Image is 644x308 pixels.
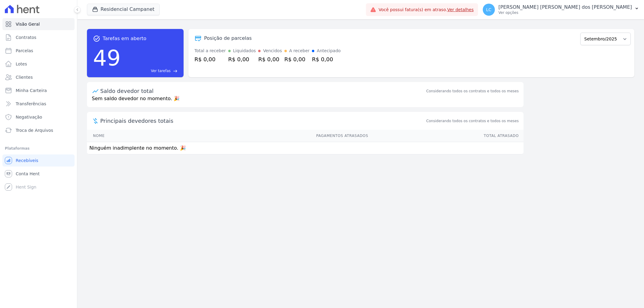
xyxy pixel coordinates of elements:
span: Clientes [16,74,33,80]
div: R$ 0,00 [194,55,226,63]
span: Recebíveis [16,157,38,164]
span: Conta Hent [16,171,40,177]
span: Lotes [16,61,27,67]
span: Troca de Arquivos [16,127,53,133]
a: Troca de Arquivos [2,124,75,136]
span: task_alt [93,35,100,42]
span: east [173,69,178,73]
span: Parcelas [16,48,33,54]
a: Ver detalhes [447,7,474,12]
div: Antecipado [317,48,341,54]
button: LC [PERSON_NAME] [PERSON_NAME] dos [PERSON_NAME] Ver opções [478,1,644,18]
th: Nome [87,130,165,142]
div: Plataformas [5,145,72,152]
p: [PERSON_NAME] [PERSON_NAME] dos [PERSON_NAME] [498,4,632,10]
span: Negativação [16,114,42,120]
a: Clientes [2,71,75,83]
span: Tarefas em aberto [103,35,146,42]
th: Pagamentos Atrasados [165,130,368,142]
span: LC [486,8,492,12]
a: Recebíveis [2,154,75,167]
span: Visão Geral [16,21,40,27]
span: Contratos [16,34,36,40]
td: Ninguém inadimplente no momento. 🎉 [87,142,524,154]
div: Saldo devedor total [100,87,425,95]
a: Minha Carteira [2,84,75,97]
th: Total Atrasado [368,130,524,142]
button: Residencial Campanet [87,4,160,15]
div: R$ 0,00 [228,55,256,63]
div: Considerando todos os contratos e todos os meses [426,88,519,94]
span: Ver tarefas [151,68,171,74]
div: R$ 0,00 [284,55,310,63]
a: Transferências [2,98,75,110]
div: R$ 0,00 [312,55,341,63]
div: R$ 0,00 [258,55,282,63]
a: Negativação [2,111,75,123]
span: Minha Carteira [16,87,47,94]
div: A receber [289,48,310,54]
a: Conta Hent [2,168,75,180]
a: Visão Geral [2,18,75,30]
span: Você possui fatura(s) em atraso. [379,7,474,13]
a: Ver tarefas east [123,68,178,74]
div: Vencidos [263,48,282,54]
div: Liquidados [233,48,256,54]
p: Sem saldo devedor no momento. 🎉 [87,95,524,107]
a: Parcelas [2,45,75,57]
span: Considerando todos os contratos e todos os meses [426,118,519,124]
div: Posição de parcelas [204,35,252,42]
div: 49 [93,42,121,74]
p: Ver opções [498,10,632,15]
a: Lotes [2,58,75,70]
a: Contratos [2,31,75,43]
div: Total a receber [194,48,226,54]
span: Principais devedores totais [100,117,425,125]
span: Transferências [16,101,46,107]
